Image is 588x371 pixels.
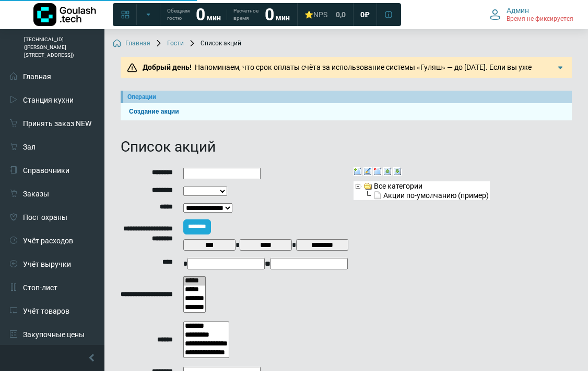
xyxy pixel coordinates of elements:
span: Список акций [188,40,241,48]
a: 0 ₽ [354,5,376,24]
a: Создание акции [125,107,568,117]
a: Создать категорию [354,166,362,175]
img: Подробнее [555,63,566,73]
img: Развернуть [393,167,402,176]
a: Редактировать категорию [363,166,372,175]
a: Удалить категорию [373,166,382,175]
a: Свернуть [383,166,392,175]
span: 0,0 [336,10,346,19]
strong: 0 [265,5,274,24]
a: Развернуть [393,166,402,175]
a: Акции по-умолчанию (пример) [372,191,490,199]
span: Напоминаем, что срок оплаты счёта за использование системы «Гуляш» — до [DATE]. Если вы уже произ... [139,63,554,93]
img: Удалить категорию [373,167,382,176]
img: Редактировать категорию [363,167,372,176]
a: ⭐NPS 0,0 [298,5,352,24]
a: Главная [113,40,150,48]
a: Гости [155,40,184,48]
span: Админ [507,6,529,15]
img: Создать категорию [354,167,362,176]
strong: 0 [196,5,205,24]
span: Обещаем гостю [167,7,190,22]
a: Все категории [363,181,424,190]
span: мин [276,14,290,22]
div: ⭐ [304,10,327,19]
span: NPS [313,10,327,19]
span: Время не фиксируется [507,15,573,23]
button: Админ Время не фиксируется [484,4,580,26]
img: Логотип компании Goulash.tech [33,3,96,26]
span: ₽ [364,10,370,19]
b: Добрый день! [143,63,192,71]
span: мин [207,14,221,22]
div: Операции [127,92,568,102]
span: Расчетное время [233,7,258,22]
a: Обещаем гостю 0 мин Расчетное время 0 мин [161,5,296,24]
img: Свернуть [383,167,392,176]
span: 0 [360,10,364,19]
h1: Список акций [121,138,572,156]
img: Предупреждение [127,63,137,73]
